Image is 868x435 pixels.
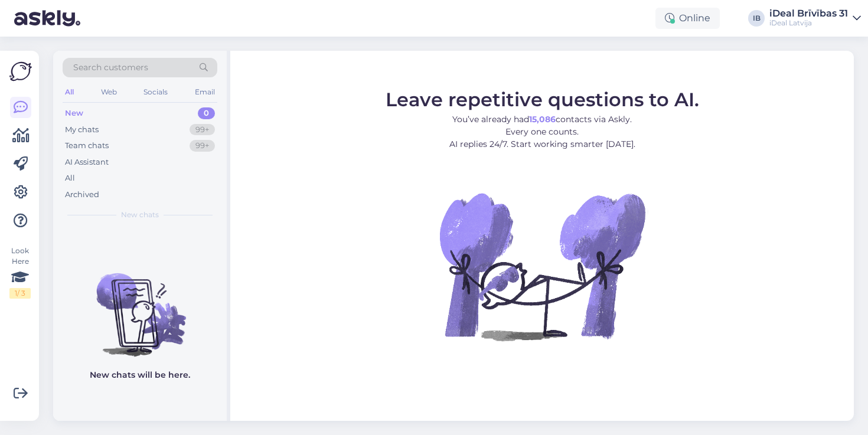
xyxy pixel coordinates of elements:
div: IB [748,10,765,27]
div: 0 [198,107,215,119]
div: 99+ [190,124,215,136]
p: New chats will be here. [90,369,190,381]
div: iDeal Brīvības 31 [769,9,848,18]
div: Online [655,8,720,29]
a: iDeal Brīvības 31iDeal Latvija [769,9,861,28]
div: iDeal Latvija [769,18,848,28]
div: AI Assistant [65,156,109,168]
div: Web [99,84,119,100]
span: Search customers [73,61,148,74]
div: 1 / 3 [9,288,31,299]
div: Look Here [9,246,31,299]
div: Email [192,84,217,100]
div: New [65,107,83,119]
div: All [65,172,75,184]
img: Askly Logo [9,60,32,83]
img: No chats [53,252,227,358]
div: 99+ [190,140,215,152]
span: New chats [121,210,159,220]
p: You’ve already had contacts via Askly. Every one counts. AI replies 24/7. Start working smarter [... [386,113,699,151]
span: Leave repetitive questions to AI. [386,88,699,111]
div: My chats [65,124,99,136]
b: 15,086 [529,114,556,125]
div: Archived [65,189,99,201]
img: No Chat active [436,160,648,372]
div: All [63,84,76,100]
div: Team chats [65,140,109,152]
div: Socials [141,84,170,100]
